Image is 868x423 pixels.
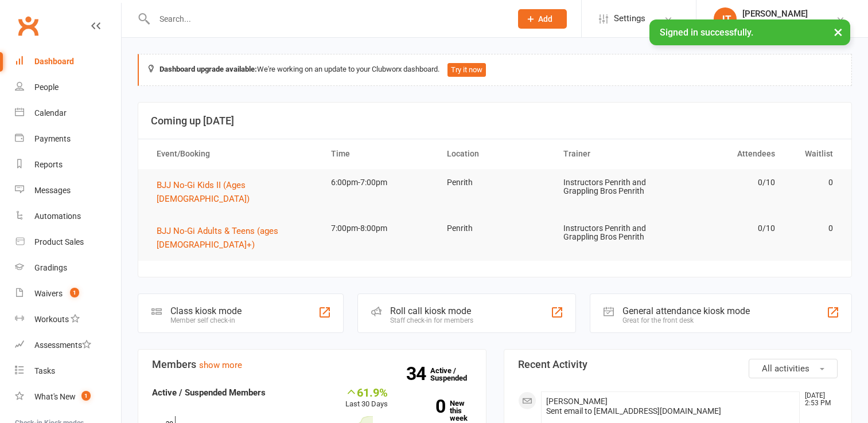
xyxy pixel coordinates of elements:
div: Tasks [34,366,55,375]
td: Penrith [437,169,553,196]
div: Staff check-in for members [390,316,473,324]
span: All activities [762,363,809,374]
span: Settings [614,6,645,32]
a: Workouts [15,307,121,332]
a: Messages [15,178,121,203]
h3: Recent Activity [518,359,838,370]
div: Messages [34,186,71,195]
td: 6:00pm-7:00pm [321,169,437,196]
div: General attendance kiosk mode [622,305,750,316]
button: Try it now [447,63,486,77]
td: 0/10 [669,169,785,196]
a: Reports [15,152,121,178]
div: What's New [34,392,76,401]
input: Search... [151,11,503,27]
th: Attendees [669,139,785,169]
div: JT [714,7,737,30]
div: 61.9% [345,386,388,398]
th: Waitlist [785,139,843,169]
span: Add [538,14,552,23]
td: Penrith [437,215,553,242]
h3: Members [152,359,472,370]
div: Assessments [34,340,91,350]
td: 7:00pm-8:00pm [321,215,437,242]
span: Signed in successfully. [660,27,753,38]
div: Roll call kiosk mode [390,305,473,316]
a: Product Sales [15,229,121,255]
div: Payments [34,134,71,143]
div: Waivers [34,289,63,298]
strong: Active / Suspended Members [152,387,266,398]
time: [DATE] 2:53 PM [799,392,837,407]
a: What's New1 [15,384,121,410]
th: Time [321,139,437,169]
span: BJJ No-Gi Kids II (Ages [DEMOGRAPHIC_DATA]) [157,180,250,204]
div: Gradings [34,263,67,272]
span: 1 [81,391,91,401]
th: Event/Booking [146,139,321,169]
button: Add [518,9,567,29]
div: Calendar [34,108,67,117]
button: × [828,19,848,44]
strong: 34 [406,365,430,382]
div: [PERSON_NAME] [742,9,823,19]
div: Workouts [34,315,69,324]
strong: Dashboard upgrade available: [159,65,257,73]
th: Trainer [553,139,670,169]
button: All activities [749,359,838,378]
div: Class kiosk mode [170,305,242,316]
div: Grappling Bros Penrith [742,19,823,29]
button: BJJ No-Gi Adults & Teens (ages [DEMOGRAPHIC_DATA]+) [157,224,310,252]
div: People [34,83,59,92]
a: Waivers 1 [15,281,121,307]
a: 34Active / Suspended [430,358,481,390]
span: [PERSON_NAME] [546,397,608,406]
a: Assessments [15,332,121,358]
div: Reports [34,160,63,169]
div: Product Sales [34,237,84,246]
div: Dashboard [34,57,74,66]
span: BJJ No-Gi Adults & Teens (ages [DEMOGRAPHIC_DATA]+) [157,226,278,250]
strong: 0 [405,398,445,415]
td: 0 [785,215,843,242]
button: BJJ No-Gi Kids II (Ages [DEMOGRAPHIC_DATA]) [157,178,310,206]
a: Tasks [15,358,121,384]
span: 1 [70,288,79,297]
a: Calendar [15,100,121,126]
a: Dashboard [15,49,121,75]
td: 0 [785,169,843,196]
div: Last 30 Days [345,386,388,410]
a: 0New this week [405,399,472,422]
a: Clubworx [14,11,42,40]
a: show more [199,360,242,370]
a: People [15,75,121,100]
span: Sent email to [EMAIL_ADDRESS][DOMAIN_NAME] [546,406,721,416]
div: Member self check-in [170,316,242,324]
div: We're working on an update to your Clubworx dashboard. [138,54,852,86]
td: Instructors Penrith and Grappling Bros Penrith [553,169,670,205]
th: Location [437,139,553,169]
h3: Coming up [DATE] [151,115,839,127]
div: Great for the front desk [622,316,750,324]
td: Instructors Penrith and Grappling Bros Penrith [553,215,670,251]
a: Gradings [15,255,121,281]
a: Automations [15,203,121,229]
div: Automations [34,211,81,221]
a: Payments [15,126,121,152]
td: 0/10 [669,215,785,242]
